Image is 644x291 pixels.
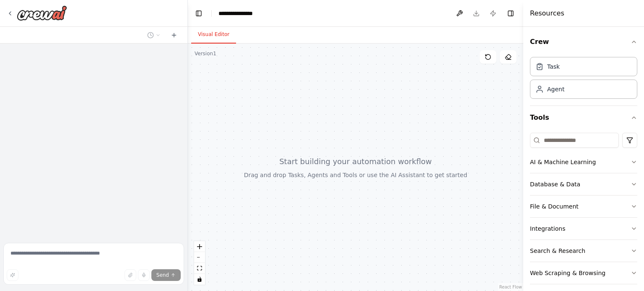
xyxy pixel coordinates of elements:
[505,8,517,19] button: Hide right sidebar
[530,54,637,106] div: Crew
[530,240,637,262] button: Search & Research
[156,272,169,278] span: Send
[530,262,637,284] button: Web Scraping & Browsing
[530,218,637,239] button: Integrations
[530,224,565,233] div: Integrations
[547,62,560,71] div: Task
[499,285,522,289] a: React Flow attribution
[167,30,181,40] button: Start a new chat
[191,26,236,44] button: Visual Editor
[194,263,205,274] button: fit view
[194,252,205,263] button: zoom out
[530,151,637,173] button: AI & Machine Learning
[194,241,205,285] div: React Flow controls
[530,173,637,195] button: Database & Data
[194,241,205,252] button: zoom in
[17,5,67,21] img: Logo
[193,8,205,19] button: Hide left sidebar
[125,269,136,281] button: Upload files
[530,247,585,255] div: Search & Research
[194,274,205,285] button: toggle interactivity
[530,106,637,129] button: Tools
[530,180,580,188] div: Database & Data
[530,158,596,166] div: AI & Machine Learning
[144,30,164,40] button: Switch to previous chat
[138,269,150,281] button: Click to speak your automation idea
[151,269,181,281] button: Send
[218,9,253,18] nav: breadcrumb
[530,196,637,217] button: File & Document
[530,202,579,211] div: File & Document
[530,269,605,277] div: Web Scraping & Browsing
[7,269,18,281] button: Improve this prompt
[195,50,216,57] div: Version 1
[530,8,564,18] h4: Resources
[547,85,564,93] div: Agent
[530,30,637,54] button: Crew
